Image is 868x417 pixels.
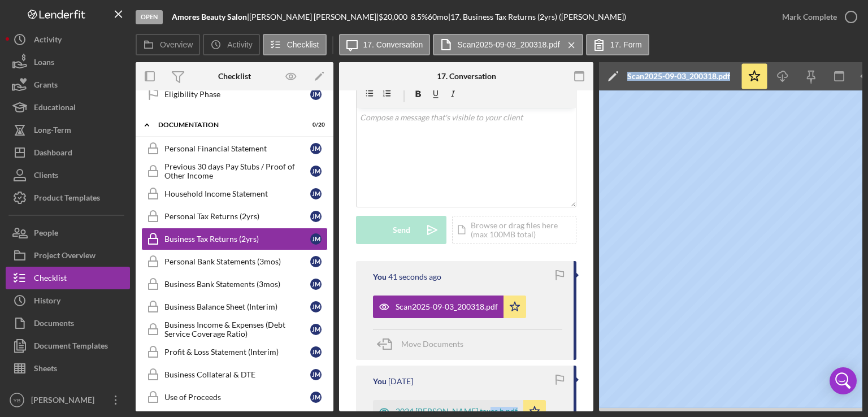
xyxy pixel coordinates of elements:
div: Profit & Loss Statement (Interim) [164,347,310,357]
button: Send [356,216,446,244]
div: 0 / 20 [305,121,325,128]
button: Move Documents [373,330,475,358]
button: Overview [136,34,200,55]
a: Use of ProceedsJM [141,386,328,409]
div: J M [310,188,322,199]
button: Loans [6,51,130,73]
a: Household Income StatementJM [141,183,328,205]
button: Checklist [263,34,327,55]
div: 60 mo [428,12,448,21]
div: Open [136,10,163,24]
div: Previous 30 days Pay Stubs / Proof of Other Income [164,162,310,180]
div: Scan2025-09-03_200318.pdf [396,302,498,311]
button: Scan2025-09-03_200318.pdf [373,296,526,318]
div: Business Bank Statements (3mos) [164,280,310,289]
label: Overview [160,40,193,49]
button: Documents [6,312,130,335]
div: Send [393,216,410,244]
div: J M [310,346,322,358]
button: Project Overview [6,244,130,267]
div: Mark Complete [782,6,837,28]
button: Scan2025-09-03_200318.pdf [433,34,583,55]
div: You [373,272,387,281]
span: Move Documents [401,339,463,349]
a: Personal Financial StatementJM [141,137,328,160]
div: Grants [34,73,58,99]
div: | [172,12,249,21]
div: J M [310,143,322,154]
div: People [34,221,58,247]
div: Scan2025-09-03_200318.pdf [627,72,730,81]
div: Documentation [158,121,297,128]
div: Project Overview [34,244,96,270]
div: Business Income & Expenses (Debt Service Coverage Ratio) [164,320,310,338]
a: Business Tax Returns (2yrs)JM [141,228,328,250]
time: 2025-09-04 00:58 [388,272,441,281]
div: Business Collateral & DTE [164,370,310,379]
div: J M [310,211,322,222]
a: Business Income & Expenses (Debt Service Coverage Ratio)JM [141,318,328,341]
label: 17. Conversation [363,40,423,49]
button: Checklist [6,267,130,289]
div: Use of Proceeds [164,393,310,402]
div: [PERSON_NAME] [PERSON_NAME] | [249,12,379,21]
label: Scan2025-09-03_200318.pdf [457,40,559,49]
b: Amores Beauty Salon [172,12,247,21]
div: You [373,377,387,386]
div: J M [310,392,322,403]
a: Educational [6,96,130,119]
button: 17. Form [586,34,649,55]
button: People [6,221,130,244]
button: 17. Conversation [339,34,431,55]
div: | 17. Business Tax Returns (2yrs) ([PERSON_NAME]) [448,12,626,21]
a: Eligibility PhaseJM [141,83,328,106]
a: Profit & Loss Statement (Interim)JM [141,341,328,363]
div: J M [310,369,322,380]
div: Product Templates [34,186,100,212]
a: Document Templates [6,335,130,357]
div: Business Balance Sheet (Interim) [164,302,310,311]
button: History [6,289,130,312]
div: Dashboard [34,141,72,167]
div: Activity [34,28,62,54]
div: Open Intercom Messenger [830,367,857,394]
a: Personal Bank Statements (3mos)JM [141,250,328,273]
div: Long-Term [34,119,71,144]
a: Business Collateral & DTEJM [141,363,328,386]
button: Dashboard [6,141,130,164]
a: Business Balance Sheet (Interim)JM [141,296,328,318]
button: Activity [203,34,259,55]
button: Mark Complete [771,6,862,28]
label: Checklist [287,40,319,49]
div: Clients [34,164,58,189]
button: Grants [6,73,130,96]
div: Eligibility Phase [164,90,310,99]
div: Checklist [218,72,251,81]
a: Previous 30 days Pay Stubs / Proof of Other IncomeJM [141,160,328,183]
div: J M [310,279,322,290]
div: J M [310,301,322,312]
div: [PERSON_NAME] [28,389,102,414]
div: History [34,289,60,315]
div: Loans [34,51,54,76]
button: Product Templates [6,186,130,209]
span: $20,000 [379,12,407,21]
label: Activity [227,40,252,49]
a: Business Bank Statements (3mos)JM [141,273,328,296]
div: J M [310,89,322,100]
div: Personal Bank Statements (3mos) [164,257,310,266]
button: Clients [6,164,130,186]
text: YB [14,397,21,403]
button: Activity [6,28,130,51]
div: 8.5 % [411,12,428,21]
a: Long-Term [6,119,130,141]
